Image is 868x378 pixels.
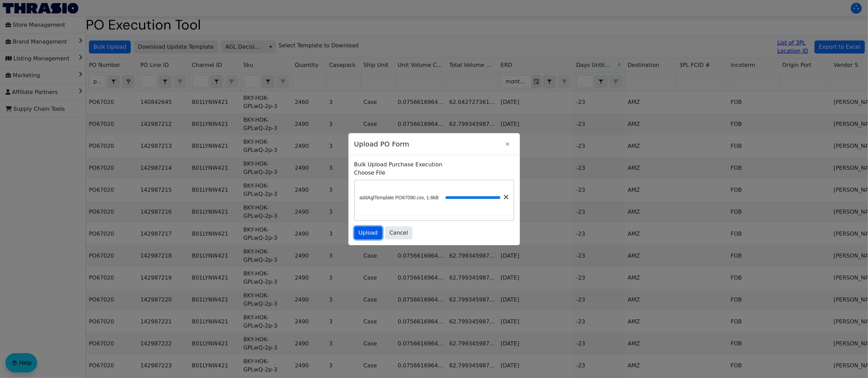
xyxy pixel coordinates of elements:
span: addAglTemplate PO67090.csv, 1.6kB [359,194,439,201]
span: Upload PO Form [354,135,501,153]
label: Choose File [354,169,514,177]
button: Upload [354,226,382,239]
button: Cancel [385,226,413,239]
p: Bulk Upload Purchase Execution [354,161,514,169]
span: Cancel [390,229,408,237]
span: Upload [359,229,378,237]
button: Close [501,138,514,151]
